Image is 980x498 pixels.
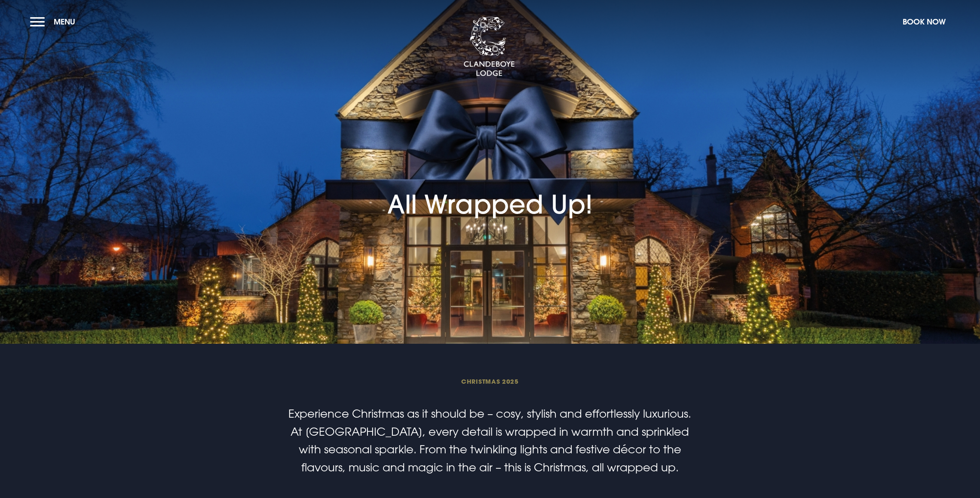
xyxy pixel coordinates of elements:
button: Menu [30,12,80,31]
img: Clandeboye Lodge [463,17,515,77]
h1: All Wrapped Up! [387,128,593,219]
button: Book Now [898,12,950,31]
p: Experience Christmas as it should be – cosy, stylish and effortlessly luxurious. At [GEOGRAPHIC_D... [285,405,695,476]
span: Christmas 2025 [285,377,695,385]
span: Menu [54,17,75,27]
